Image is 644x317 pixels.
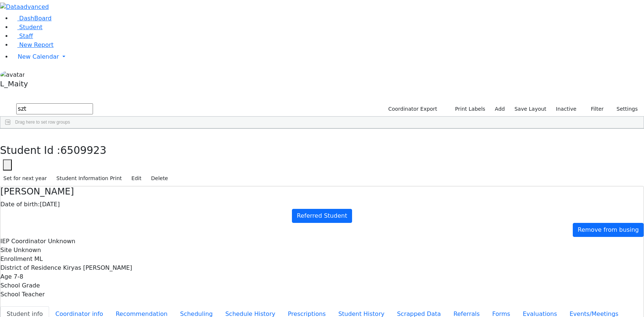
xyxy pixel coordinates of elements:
label: Date of birth: [0,200,40,209]
span: Student [19,24,42,31]
a: New Report [12,41,54,48]
a: Referred Student [292,209,352,223]
span: Remove from busing [578,226,639,233]
button: Save Layout [511,103,550,115]
span: Staff [19,32,33,39]
span: Drag here to set row groups [15,120,70,125]
a: DashBoard [12,15,52,22]
span: 7-8 [14,273,23,280]
a: Staff [12,32,33,39]
input: Search [16,103,93,114]
label: School Teacher [0,290,45,299]
button: Filter [581,103,607,115]
span: New Report [19,41,54,48]
button: Student Information Print [53,173,125,184]
label: IEP Coordinator [0,237,46,246]
label: School Grade [0,281,40,290]
span: Kiryas [PERSON_NAME] [63,264,132,271]
a: Student [12,24,42,31]
div: [DATE] [0,200,644,209]
button: Settings [607,103,641,115]
span: New Calendar [18,53,59,60]
span: 6509923 [61,144,107,156]
label: Inactive [552,103,580,115]
button: Edit [128,173,145,184]
label: Enrollment [0,255,32,263]
span: Unknown [14,247,41,254]
a: Add [492,103,508,115]
a: New Calendar [12,49,644,64]
button: Delete [148,173,171,184]
button: Print Labels [447,103,489,115]
h4: [PERSON_NAME] [0,186,644,197]
label: District of Residence [0,263,61,272]
button: Coordinator Export [383,103,441,115]
a: Remove from busing [573,223,644,237]
span: DashBoard [19,15,52,22]
label: Site [0,246,12,255]
span: Unknown [48,238,75,245]
label: Age [0,272,12,281]
span: ML [34,255,43,262]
